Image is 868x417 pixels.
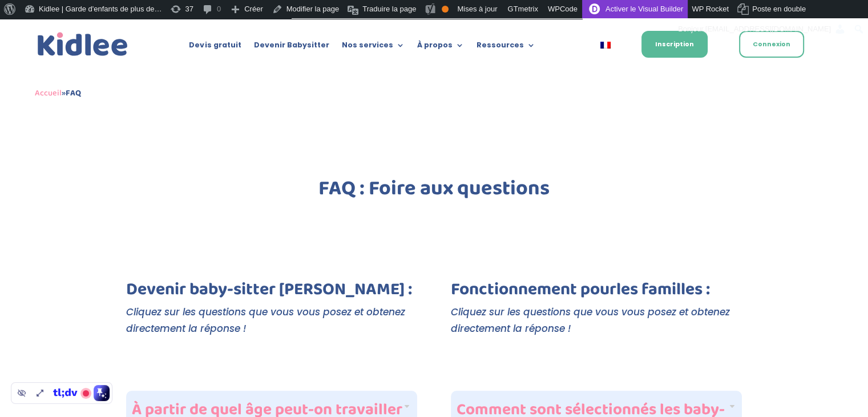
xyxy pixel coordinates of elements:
[451,305,730,335] em: Cliquez sur les questions que vous vous posez et obtenez directement la réponse !
[674,20,850,38] a: Bonjour,[EMAIL_ADDRESS][DOMAIN_NAME]
[126,178,742,205] h1: FAQ : Foire aux questions
[126,305,405,335] em: Cliquez sur les questions que vous vous posez et obtenez directement la réponse !
[442,6,449,13] div: OK
[616,276,710,303] span: les familles :
[705,25,831,33] span: [EMAIL_ADDRESS][DOMAIN_NAME]
[451,276,616,303] span: Fonctionnement pour
[126,281,417,304] h2: Devenir baby-sitter [PERSON_NAME] :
